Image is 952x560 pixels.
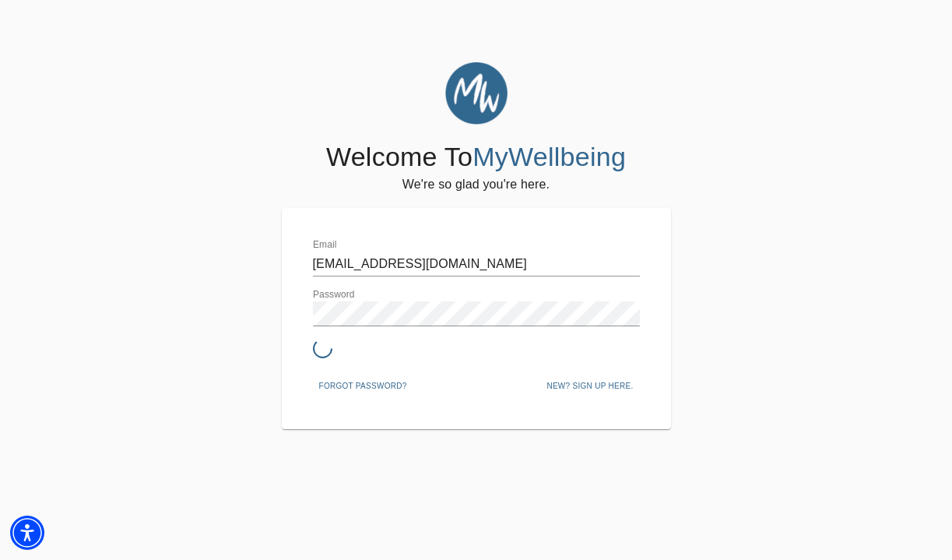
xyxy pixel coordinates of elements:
[313,291,355,300] label: Password
[445,62,508,125] img: MyWellbeing
[313,241,337,250] label: Email
[10,516,44,550] div: Accessibility Menu
[313,379,413,391] a: Forgot password?
[546,379,633,393] span: New? Sign up here.
[326,141,626,174] h4: Welcome To
[319,379,407,393] span: Forgot password?
[313,375,413,398] button: Forgot password?
[472,142,626,171] span: MyWellbeing
[540,375,639,398] button: New? Sign up here.
[402,174,550,195] h6: We're so glad you're here.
